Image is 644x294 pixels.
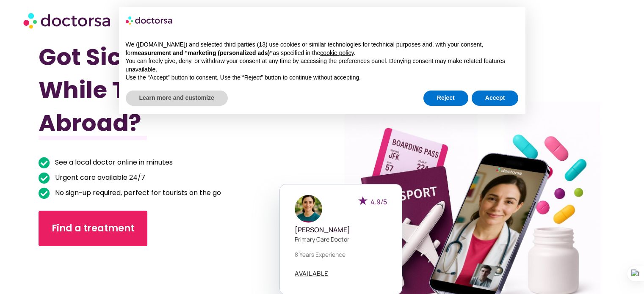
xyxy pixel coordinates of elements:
a: Find a treatment [39,211,147,246]
p: We ([DOMAIN_NAME]) and selected third parties (13) use cookies or similar technologies for techni... [126,41,519,57]
button: Reject [423,91,468,106]
span: No sign-up required, perfect for tourists on the go [53,187,221,199]
button: Learn more and customize [126,91,228,106]
span: AVAILABLE [295,270,329,277]
strong: measurement and “marketing (personalized ads)” [133,49,273,56]
p: Use the “Accept” button to consent. Use the “Reject” button to continue without accepting. [126,74,519,82]
a: AVAILABLE [295,270,329,277]
span: 4.9/5 [370,197,387,206]
img: logo [126,14,173,27]
p: 8 years experience [295,250,387,259]
a: cookie policy [320,49,354,56]
p: You can freely give, deny, or withdraw your consent at any time by accessing the preferences pane... [126,57,519,74]
h1: Got Sick While Traveling Abroad? [39,41,279,140]
span: See a local doctor online in minutes [53,157,173,168]
p: Primary care doctor [295,235,387,244]
button: Accept [472,91,519,106]
span: Urgent care available 24/7 [53,172,145,184]
h5: [PERSON_NAME] [295,226,387,234]
span: Find a treatment [52,222,134,235]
